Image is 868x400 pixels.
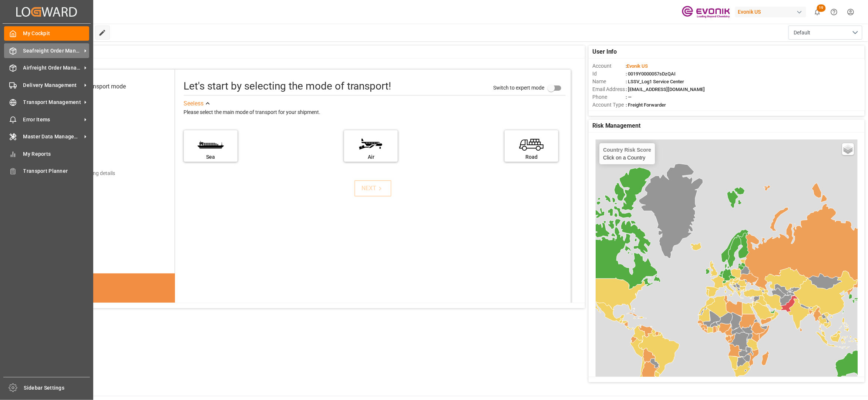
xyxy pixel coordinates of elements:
[603,147,651,153] h4: Country Risk Score
[682,6,730,19] img: Evonik-brand-mark-Deep-Purple-RGB.jpeg_1700498283.jpeg
[626,71,676,77] span: : 0019Y0000057sDzQAI
[592,121,641,130] span: Risk Management
[24,384,90,392] span: Sidebar Settings
[592,47,617,56] span: User Info
[43,299,175,315] div: DID YOU KNOW?
[188,153,234,161] div: Sea
[592,62,626,70] span: Account
[788,26,862,40] button: open menu
[23,81,82,89] span: Delivery Management
[184,108,566,117] div: Please select the main mode of transport for your shipment.
[69,169,115,177] div: Add shipping details
[23,30,90,37] span: My Cockpit
[23,167,90,175] span: Transport Planner
[23,133,82,141] span: Master Data Management
[626,94,632,100] span: : —
[23,64,82,72] span: Airfreight Order Management
[68,82,126,91] div: Select transport mode
[627,63,648,69] span: Evonik US
[348,153,394,161] div: Air
[592,85,626,93] span: Email Address
[592,70,626,78] span: Id
[23,98,82,106] span: Transport Management
[626,87,705,92] span: : [EMAIL_ADDRESS][DOMAIN_NAME]
[842,143,854,155] a: Layers
[794,29,811,37] span: Default
[592,78,626,85] span: Name
[592,101,626,109] span: Account Type
[493,85,544,91] span: Switch to expert mode
[603,147,651,161] div: Click on a Country
[23,116,82,124] span: Error Items
[592,93,626,101] span: Phone
[184,99,204,108] div: See less
[626,79,684,84] span: : LSSV_Log1 Service Center
[4,164,89,178] a: Transport Planner
[4,147,89,161] a: My Reports
[361,184,384,193] div: NEXT
[508,153,555,161] div: Road
[354,180,391,196] button: NEXT
[184,78,391,94] div: Let's start by selecting the mode of transport!
[626,63,648,69] span: :
[626,102,666,108] span: : Freight Forwarder
[23,150,90,158] span: My Reports
[23,47,82,55] span: Seafreight Order Management
[4,26,89,41] a: My Cockpit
